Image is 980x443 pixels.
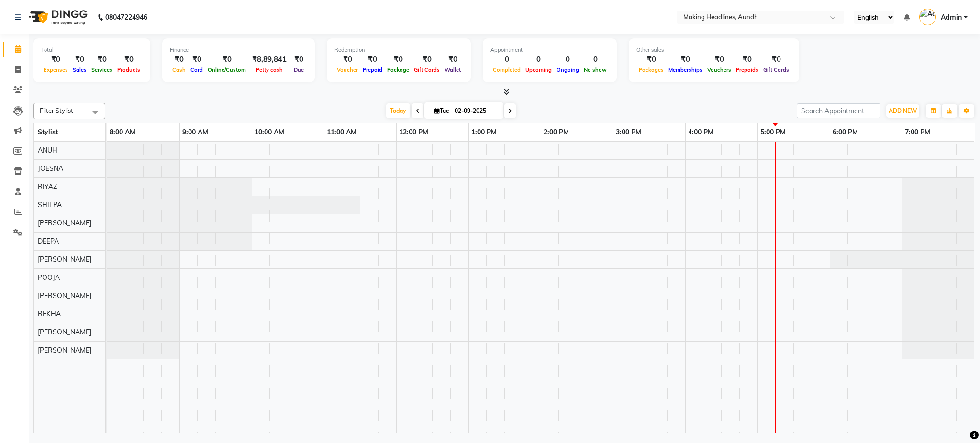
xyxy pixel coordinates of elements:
[105,4,147,31] b: 08047224946
[188,54,205,65] div: ₹0
[554,54,581,65] div: 0
[248,54,290,65] div: ₹8,89,841
[490,54,523,65] div: 0
[523,54,554,65] div: 0
[385,54,412,65] div: ₹0
[442,54,463,65] div: ₹0
[360,54,385,65] div: ₹0
[38,328,91,336] span: [PERSON_NAME]
[188,66,205,73] span: Card
[334,54,360,65] div: ₹0
[38,310,61,318] span: REKHA
[38,182,57,191] span: RIYAZ
[205,66,248,73] span: Online/Custom
[636,54,666,65] div: ₹0
[38,291,91,300] span: [PERSON_NAME]
[40,107,73,114] span: Filter Stylist
[490,66,523,73] span: Completed
[490,46,609,54] div: Appointment
[705,66,734,73] span: Vouchers
[70,66,89,73] span: Sales
[705,54,734,65] div: ₹0
[686,125,716,139] a: 4:00 PM
[205,54,248,65] div: ₹0
[252,125,287,139] a: 10:00 AM
[554,66,581,73] span: Ongoing
[636,46,791,54] div: Other sales
[886,104,919,118] button: ADD NEW
[889,107,917,114] span: ADD NEW
[761,54,791,65] div: ₹0
[334,46,463,54] div: Redemption
[613,125,644,139] a: 3:00 PM
[581,54,609,65] div: 0
[115,54,143,65] div: ₹0
[170,54,188,65] div: ₹0
[523,66,554,73] span: Upcoming
[432,107,452,114] span: Tue
[38,219,91,227] span: [PERSON_NAME]
[469,125,499,139] a: 1:00 PM
[291,66,306,73] span: Due
[334,66,360,73] span: Voucher
[254,66,285,73] span: Petty cash
[452,104,500,118] input: 2025-09-02
[797,103,880,118] input: Search Appointment
[541,125,571,139] a: 2:00 PM
[734,54,761,65] div: ₹0
[581,66,609,73] span: No show
[758,125,788,139] a: 5:00 PM
[290,54,307,65] div: ₹0
[24,4,90,31] img: logo
[941,12,962,22] span: Admin
[636,66,666,73] span: Packages
[397,125,431,139] a: 12:00 PM
[180,125,211,139] a: 9:00 AM
[89,54,115,65] div: ₹0
[919,9,936,25] img: Admin
[412,66,442,73] span: Gift Cards
[385,66,412,73] span: Package
[38,255,91,264] span: [PERSON_NAME]
[360,66,385,73] span: Prepaid
[41,66,70,73] span: Expenses
[386,103,410,118] span: Today
[442,66,463,73] span: Wallet
[902,125,933,139] a: 7:00 PM
[830,125,860,139] a: 6:00 PM
[666,54,705,65] div: ₹0
[170,46,307,54] div: Finance
[324,125,359,139] a: 11:00 AM
[38,237,59,245] span: DEEPA
[412,54,442,65] div: ₹0
[41,54,70,65] div: ₹0
[70,54,89,65] div: ₹0
[38,164,63,173] span: JOESNA
[170,66,188,73] span: Cash
[38,200,62,209] span: SHILPA
[38,273,60,282] span: POOJA
[734,66,761,73] span: Prepaids
[666,66,705,73] span: Memberships
[107,125,138,139] a: 8:00 AM
[38,128,58,136] span: Stylist
[115,66,143,73] span: Products
[38,146,57,155] span: ANUH
[41,46,143,54] div: Total
[89,66,115,73] span: Services
[38,346,91,354] span: [PERSON_NAME]
[761,66,791,73] span: Gift Cards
